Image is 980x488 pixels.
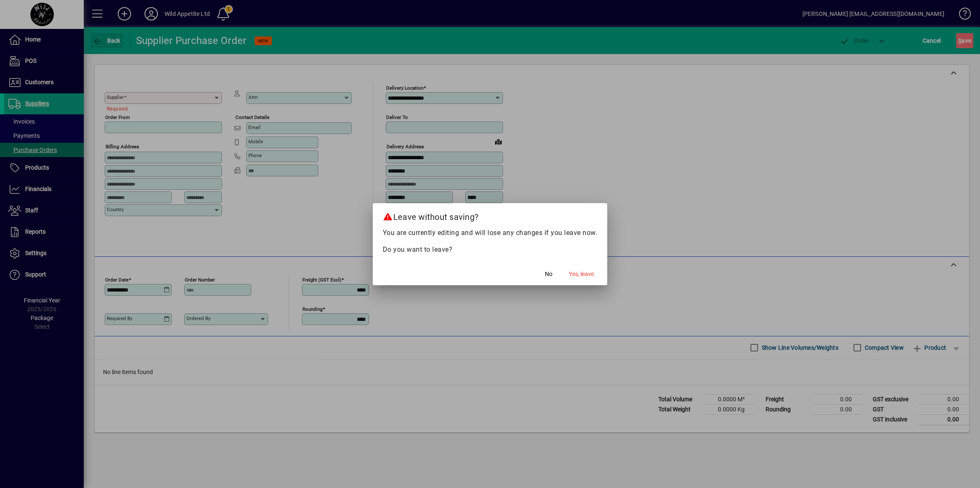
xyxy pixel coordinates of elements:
[565,267,597,282] button: Yes, leave
[545,270,552,279] span: No
[383,245,598,255] p: Do you want to leave?
[535,267,562,282] button: No
[373,203,608,227] h2: Leave without saving?
[383,228,598,238] p: You are currently editing and will lose any changes if you leave now.
[569,270,594,279] span: Yes, leave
